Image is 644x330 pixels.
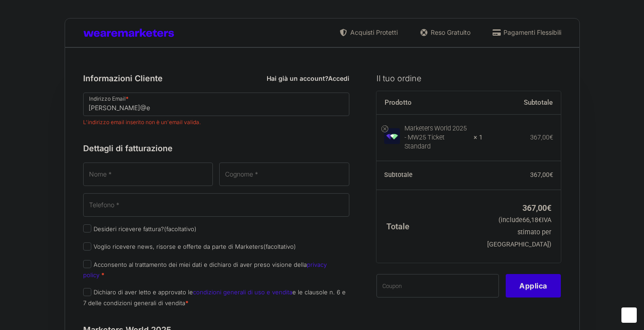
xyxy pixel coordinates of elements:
[83,242,91,251] input: Voglio ricevere news, risorse e offerte da parte di Marketers(facoltativo)
[550,134,553,141] span: €
[83,225,197,232] label: Desideri ricevere fattura?
[428,28,470,37] span: Reso Gratuito
[164,225,197,232] span: (facoltativo)
[83,93,350,116] input: Indirizzo Email *
[501,28,561,37] span: Pagamenti Flessibili
[621,307,637,323] button: Le tue preferenze relative al consenso per le tecnologie di tracciamento
[376,190,483,262] th: Totale
[193,288,292,296] a: condizioni generali di uso e vendita
[219,163,349,186] input: Cognome *
[83,193,350,217] input: Telefono *
[83,260,91,268] input: Acconsento al trattamento dei miei dati e dichiaro di aver preso visione dellaprivacy policy
[474,133,483,142] strong: × 1
[267,74,349,83] div: Hai già un account?
[404,124,468,151] div: Marketers World 2025 - MW25 Ticket Standard
[83,243,296,250] label: Voglio ricevere news, risorse e offerte da parte di Marketers
[83,288,91,296] input: Dichiaro di aver letto e approvato lecondizioni generali di uso e venditae le clausole n. 6 e 7 d...
[376,161,483,190] th: Subtotale
[376,72,561,84] h3: Il tuo ordine
[547,203,551,213] span: €
[538,216,542,224] span: €
[384,128,400,144] img: Marketers World 2025 - MW25 Ticket Standard
[376,274,499,297] input: Coupon
[263,243,296,250] span: (facoltativo)
[83,118,350,126] span: L'indirizzo email inserito non è un'email valida.
[506,274,561,297] button: Applica
[83,72,350,84] h3: Informazioni Cliente
[83,261,327,279] label: Acconsento al trattamento dei miei dati e dichiaro di aver preso visione della
[83,224,91,232] input: Desideri ricevere fattura?(facoltativo)
[328,74,349,82] a: Accedi
[522,216,542,224] span: 66,18
[530,134,553,141] bdi: 367,00
[483,91,561,115] th: Subtotale
[348,28,398,37] span: Acquisti Protetti
[83,142,350,154] h3: Dettagli di fatturazione
[83,163,213,186] input: Nome *
[487,216,551,248] small: (include IVA stimato per [GEOGRAPHIC_DATA])
[530,171,553,178] bdi: 367,00
[83,288,346,306] label: Dichiaro di aver letto e approvato le e le clausole n. 6 e 7 delle condizioni generali di vendita
[522,203,551,213] bdi: 367,00
[376,91,483,115] th: Prodotto
[83,261,327,279] a: privacy policy
[550,171,553,178] span: €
